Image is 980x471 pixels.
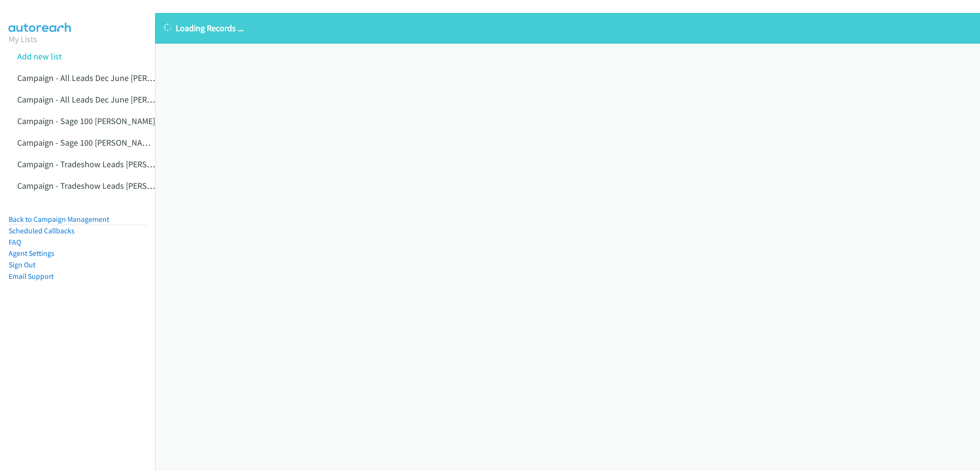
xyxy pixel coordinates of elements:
[17,72,191,83] a: Campaign - All Leads Dec June [PERSON_NAME]
[9,260,35,269] a: Sign Out
[17,180,214,191] a: Campaign - Tradeshow Leads [PERSON_NAME] Cloned
[17,94,219,105] a: Campaign - All Leads Dec June [PERSON_NAME] Cloned
[9,215,109,224] a: Back to Campaign Management
[9,34,37,45] a: My Lists
[9,226,75,235] a: Scheduled Callbacks
[17,137,183,148] a: Campaign - Sage 100 [PERSON_NAME] Cloned
[9,272,54,281] a: Email Support
[9,238,21,247] a: FAQ
[9,249,55,258] a: Agent Settings
[17,115,155,126] a: Campaign - Sage 100 [PERSON_NAME]
[17,159,186,170] a: Campaign - Tradeshow Leads [PERSON_NAME]
[164,22,971,34] p: Loading Records ...
[17,51,62,62] a: Add new list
